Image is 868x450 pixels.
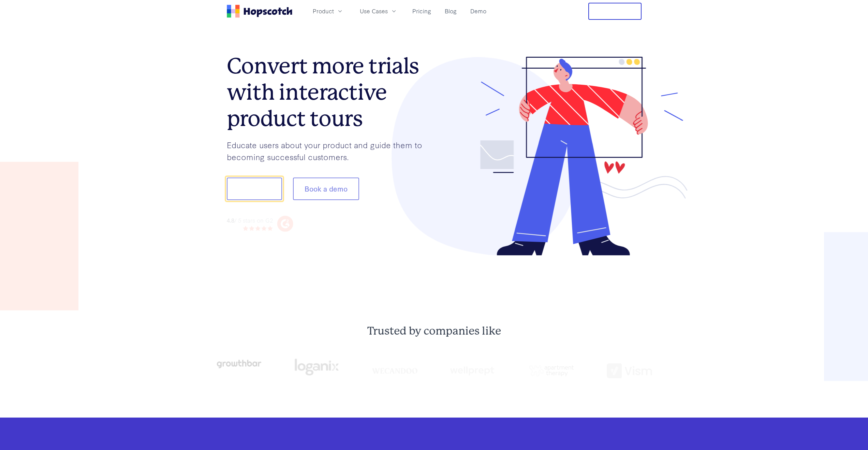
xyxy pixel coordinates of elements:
a: Blog [442,5,459,17]
p: Educate users about your product and guide them to becoming successful customers. [227,139,434,163]
button: Free Trial [588,3,642,20]
a: Home [227,5,292,18]
a: Demo [468,5,489,17]
button: Book a demo [293,178,359,200]
img: wecandoo-logo [372,367,417,374]
img: wellprept logo [450,364,496,377]
button: Product [309,5,348,17]
strong: 4.8 [227,216,234,224]
h2: Trusted by companies like [183,324,685,338]
img: loganix-logo [294,355,339,379]
a: Pricing [410,5,434,17]
h1: Convert more trials with interactive product tours [227,53,434,131]
img: vism logo [607,363,652,378]
span: Use Cases [360,7,388,15]
div: / 5 stars on G2 [227,216,273,225]
img: growthbar-logo [216,360,261,368]
span: Product [313,7,334,15]
img: png-apartment-therapy-house-studio-apartment-home [529,365,574,377]
button: Show me! [227,178,282,200]
button: Use Cases [356,5,401,17]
